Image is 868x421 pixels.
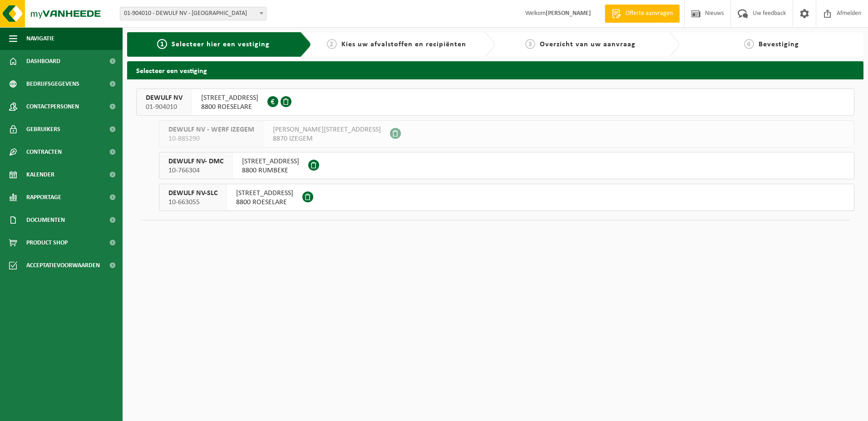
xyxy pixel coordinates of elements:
[242,157,299,166] span: [STREET_ADDRESS]
[26,141,62,163] span: Contracten
[242,166,299,175] span: 8800 RUMBEKE
[168,198,217,207] span: 10-663055
[26,27,54,50] span: Navigatie
[236,198,293,207] span: 8800 ROESELARE
[26,163,54,186] span: Kalender
[236,189,293,198] span: [STREET_ADDRESS]
[157,39,167,49] span: 1
[759,41,799,48] span: Bevestiging
[744,39,754,49] span: 4
[546,10,591,17] strong: [PERSON_NAME]
[605,5,680,23] a: Offerte aanvragen
[26,209,65,231] span: Documenten
[26,118,60,141] span: Gebruikers
[341,41,466,48] span: Kies uw afvalstoffen en recipiënten
[623,9,675,18] span: Offerte aanvragen
[120,7,266,20] span: 01-904010 - DEWULF NV - ROESELARE
[168,166,223,175] span: 10-766304
[172,41,270,48] span: Selecteer hier een vestiging
[159,152,854,179] button: DEWULF NV- DMC 10-766304 [STREET_ADDRESS]8800 RUMBEKE
[26,95,79,118] span: Contactpersonen
[26,73,79,95] span: Bedrijfsgegevens
[327,39,337,49] span: 2
[146,103,182,112] span: 01-904010
[127,61,863,79] h2: Selecteer een vestiging
[168,157,223,166] span: DEWULF NV- DMC
[273,125,381,134] span: [PERSON_NAME][STREET_ADDRESS]
[26,186,61,209] span: Rapportage
[26,231,68,254] span: Product Shop
[26,254,100,277] span: Acceptatievoorwaarden
[168,134,254,143] span: 10-885290
[273,134,381,143] span: 8870 IZEGEM
[540,41,636,48] span: Overzicht van uw aanvraag
[26,50,60,73] span: Dashboard
[120,7,266,20] span: 01-904010 - DEWULF NV - ROESELARE
[168,125,254,134] span: DEWULF NV - WERF IZEGEM
[168,189,217,198] span: DEWULF NV-SLC
[136,88,854,116] button: DEWULF NV 01-904010 [STREET_ADDRESS]8800 ROESELARE
[201,103,258,112] span: 8800 ROESELARE
[146,93,182,103] span: DEWULF NV
[525,39,535,49] span: 3
[159,184,854,211] button: DEWULF NV-SLC 10-663055 [STREET_ADDRESS]8800 ROESELARE
[201,93,258,103] span: [STREET_ADDRESS]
